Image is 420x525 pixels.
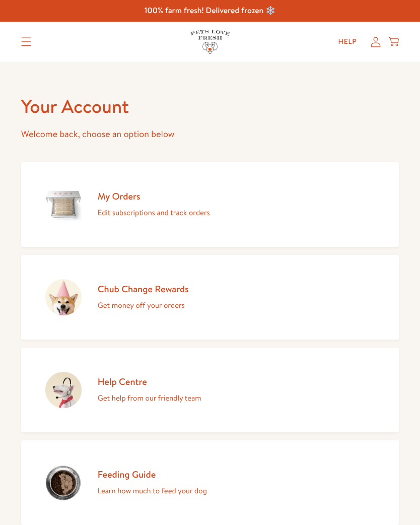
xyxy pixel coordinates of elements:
[98,299,189,312] p: Get money off your orders
[98,375,201,387] h2: Help Centre
[98,283,189,295] h2: Chub Change Rewards
[190,30,230,53] img: Pets Love Fresh
[21,348,399,432] a: Help Centre Get help from our friendly team
[21,126,399,142] p: Welcome back, choose an option below
[330,32,365,52] a: Help
[21,94,399,118] h1: Your Account
[98,484,207,497] p: Learn how much to feed your dog
[98,391,201,405] p: Get help from our friendly team
[21,440,399,525] a: Feeding Guide Learn how much to feed your dog
[13,29,39,54] summary: Translation missing: en.sections.header.menu
[21,255,399,340] a: Chub Change Rewards Get money off your orders
[98,190,210,202] h2: My Orders
[98,206,210,219] p: Edit subscriptions and track orders
[98,468,207,480] h2: Feeding Guide
[21,162,399,247] a: My Orders Edit subscriptions and track orders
